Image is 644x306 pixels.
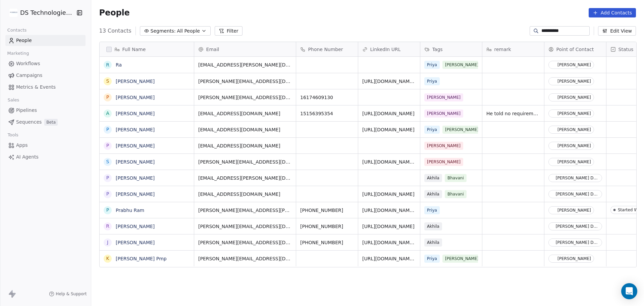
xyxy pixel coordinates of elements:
a: [PERSON_NAME] [116,79,155,84]
div: [PERSON_NAME] Darbasthu [555,240,599,245]
div: Point of Contact [544,42,606,56]
div: P [106,190,109,198]
span: Marketing [4,48,32,58]
span: Akhila [424,238,442,247]
span: Bhavani [445,190,467,198]
span: Metrics & Events [16,84,56,91]
a: Prabhu Ram [116,208,144,213]
div: P [106,207,109,214]
a: [URL][DOMAIN_NAME] [362,127,415,132]
span: Priya [424,126,440,134]
a: [PERSON_NAME] [116,127,155,132]
a: [PERSON_NAME] [116,224,155,229]
span: [PERSON_NAME][EMAIL_ADDRESS][DOMAIN_NAME] [198,159,292,165]
span: Priya [424,61,440,69]
a: Campaigns [5,70,86,81]
span: Priya [424,77,440,85]
span: [PERSON_NAME][EMAIL_ADDRESS][DOMAIN_NAME] [198,223,292,230]
a: [PERSON_NAME] [116,159,155,165]
span: [PERSON_NAME][EMAIL_ADDRESS][DOMAIN_NAME] [198,255,292,262]
span: [PERSON_NAME] [424,158,463,166]
span: Tags [432,46,443,53]
div: P [106,126,109,133]
span: [EMAIL_ADDRESS][PERSON_NAME][DOMAIN_NAME] [198,61,292,68]
span: People [16,37,32,44]
span: 13 Contacts [99,27,131,35]
span: Email [206,46,219,53]
a: Apps [5,140,86,151]
div: [PERSON_NAME] [557,111,591,116]
span: LinkedIn URL [370,46,401,53]
a: [URL][DOMAIN_NAME][PERSON_NAME] [362,159,453,165]
div: Tags [420,42,482,56]
div: [PERSON_NAME] [557,79,591,84]
a: Ra [116,62,122,68]
span: [PERSON_NAME] [424,142,463,150]
div: grid [100,57,194,295]
span: Sequences [16,119,42,126]
div: P [106,142,109,149]
a: Help & Support [49,291,87,297]
span: remark [494,46,511,53]
a: [PERSON_NAME] Pmp [116,256,167,261]
button: Edit View [598,26,636,36]
a: [URL][DOMAIN_NAME] [362,191,415,197]
div: R [106,61,109,69]
button: Add Contacts [589,8,636,17]
a: AI Agents [5,151,86,163]
a: [URL][DOMAIN_NAME][PERSON_NAME] [362,208,453,213]
span: [PERSON_NAME] [424,93,463,101]
span: [PERSON_NAME] [424,110,463,118]
a: [PERSON_NAME] [116,175,155,181]
div: [PERSON_NAME] [557,160,591,164]
span: Akhila [424,222,442,230]
a: [PERSON_NAME] [116,111,155,116]
span: Point of Contact [556,46,594,53]
span: [PHONE_NUMBER] [300,207,354,214]
div: S [106,158,109,165]
span: People [99,8,130,18]
span: He told no requirements now and disconnected. [486,110,540,117]
span: [PERSON_NAME] [442,61,481,69]
div: LinkedIn URL [358,42,420,56]
span: Sales [5,95,22,105]
div: Email [194,42,296,56]
span: All People [177,28,200,35]
button: Filter [215,26,243,36]
span: [PERSON_NAME][EMAIL_ADDRESS][PERSON_NAME][DOMAIN_NAME] [198,207,292,214]
span: Priya [424,206,440,214]
span: Bhavani [445,174,467,182]
span: [PERSON_NAME][EMAIL_ADDRESS][DOMAIN_NAME] [198,78,292,85]
div: S [106,78,109,85]
span: [PHONE_NUMBER] [300,239,354,246]
div: [PERSON_NAME] [557,127,591,132]
div: remark [482,42,544,56]
span: Pipelines [16,107,37,114]
a: Workflows [5,58,86,69]
a: [URL][DOMAIN_NAME][PERSON_NAME] [362,79,453,84]
span: [EMAIL_ADDRESS][DOMAIN_NAME] [198,142,292,149]
span: Campaigns [16,72,42,79]
div: Phone Number [296,42,358,56]
span: Tools [5,130,21,140]
div: R [106,223,109,230]
span: [PERSON_NAME][EMAIL_ADDRESS][DOMAIN_NAME] [198,94,292,101]
div: Full Name [100,42,194,56]
span: Akhila [424,174,442,182]
span: [EMAIL_ADDRESS][PERSON_NAME][DOMAIN_NAME] [198,175,292,181]
span: Beta [44,119,58,126]
div: K [106,255,109,262]
span: 15156395354 [300,110,354,117]
a: [URL][DOMAIN_NAME] [362,224,415,229]
a: [URL][DOMAIN_NAME][PERSON_NAME] [362,256,453,261]
a: [PERSON_NAME] [116,240,155,245]
a: [PERSON_NAME] [116,143,155,148]
span: Help & Support [56,291,87,297]
a: Metrics & Events [5,82,86,93]
div: [PERSON_NAME] [557,143,591,148]
div: [PERSON_NAME] Darbasthu [555,176,599,180]
a: [PERSON_NAME] [116,191,155,197]
a: [PERSON_NAME] [116,95,155,100]
div: A [106,110,109,117]
div: [PERSON_NAME] [557,208,591,213]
